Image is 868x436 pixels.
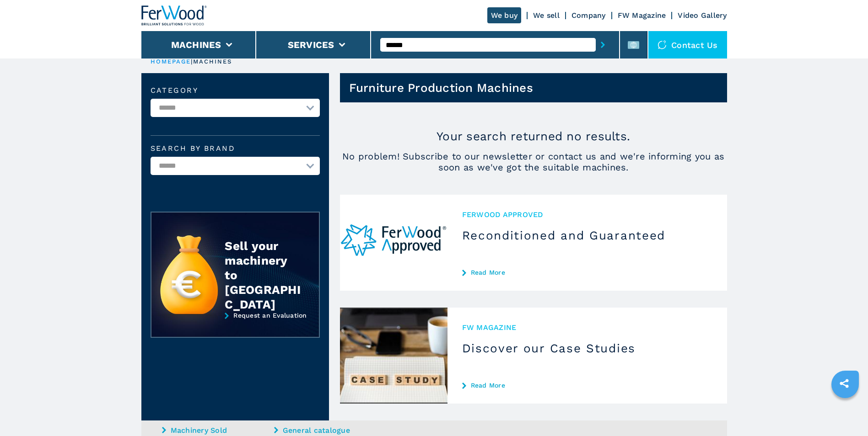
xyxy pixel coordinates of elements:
[596,34,610,55] button: submit-button
[462,322,712,333] span: FW MAGAZINE
[678,11,727,20] a: Video Gallery
[658,40,667,49] img: Contact us
[340,151,727,173] span: No problem! Subscribe to our newsletter or contact us and we're informing you as soon as we've go...
[340,195,447,291] img: Reconditioned and Guaranteed
[162,425,272,436] a: Machinery Sold
[288,39,334,50] button: Services
[462,341,712,356] h3: Discover our Case Studies
[462,209,712,220] span: Ferwood Approved
[193,58,232,66] p: machines
[571,11,606,20] a: Company
[171,39,221,50] button: Machines
[225,239,301,312] div: Sell your machinery to [GEOGRAPHIC_DATA]
[648,31,727,58] div: Contact us
[829,395,861,429] iframe: Chat
[462,269,712,276] a: Read More
[141,5,207,26] img: Ferwood
[151,87,320,94] label: Category
[533,11,560,20] a: We sell
[191,58,193,65] span: |
[462,382,712,389] a: Read More
[340,308,447,404] img: Discover our Case Studies
[151,145,320,152] label: Search by brand
[487,7,522,23] a: We buy
[618,11,666,20] a: FW Magazine
[151,312,320,345] a: Request an Evaluation
[340,129,727,144] p: Your search returned no results.
[349,80,533,95] h1: Furniture Production Machines
[274,425,384,436] a: General catalogue
[462,228,712,243] h3: Reconditioned and Guaranteed
[151,58,191,65] a: HOMEPAGE
[833,372,856,395] a: sharethis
